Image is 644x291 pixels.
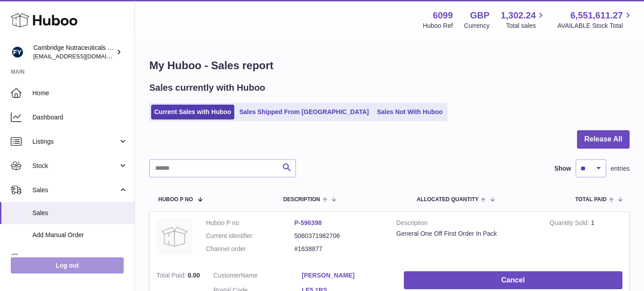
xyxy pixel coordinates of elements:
img: no-photo.jpg [157,219,192,255]
strong: Description [396,219,536,229]
a: Current Sales with Huboo [151,105,234,119]
a: 1,302.24 Total sales [501,9,546,30]
div: Currency [464,22,490,30]
dd: #1638877 [295,245,383,253]
dt: Channel order [206,245,295,253]
h1: My Huboo - Sales report [149,58,630,73]
h2: Sales currently with Huboo [149,82,265,94]
div: General One Off First Order In Pack [396,229,536,238]
span: [EMAIL_ADDRESS][DOMAIN_NAME] [33,53,132,60]
span: Total paid [575,197,607,203]
span: Total sales [506,22,546,30]
span: Sales [32,209,128,217]
span: ALLOCATED Quantity [416,197,479,203]
span: AVAILABLE Stock Total [557,22,633,30]
span: Home [32,89,128,97]
span: 0.00 [188,272,200,279]
a: Sales Not With Huboo [374,105,446,119]
a: Log out [11,257,124,273]
dt: Current identifier [206,232,295,240]
img: huboo@camnutra.com [11,45,24,59]
span: Sales [32,186,118,194]
td: 1 [543,212,629,265]
span: 6,551,611.27 [570,9,623,22]
strong: Total Paid [157,272,188,281]
strong: GBP [470,9,489,22]
span: Customer [214,272,241,279]
span: Stock [32,162,118,170]
span: Listings [32,137,118,146]
span: Description [283,197,320,203]
dt: Huboo P no [206,219,295,227]
dt: Name [214,271,302,282]
strong: 6099 [433,9,453,22]
label: Show [555,164,571,173]
span: Huboo P no [158,197,193,203]
a: [PERSON_NAME] [302,271,390,280]
div: Cambridge Nutraceuticals Ltd [33,44,114,61]
dd: 5060371982706 [295,232,383,240]
strong: Quantity Sold [550,219,591,229]
button: Cancel [404,271,622,290]
button: Release All [577,130,630,149]
span: 1,302.24 [501,9,536,22]
a: 6,551,611.27 AVAILABLE Stock Total [557,9,633,30]
a: Sales Shipped From [GEOGRAPHIC_DATA] [236,105,372,119]
span: Dashboard [32,113,128,122]
div: Huboo Ref [423,22,453,30]
span: Add Manual Order [32,231,128,239]
span: entries [611,164,630,173]
span: Orders [32,254,118,262]
a: P-596398 [295,219,322,226]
